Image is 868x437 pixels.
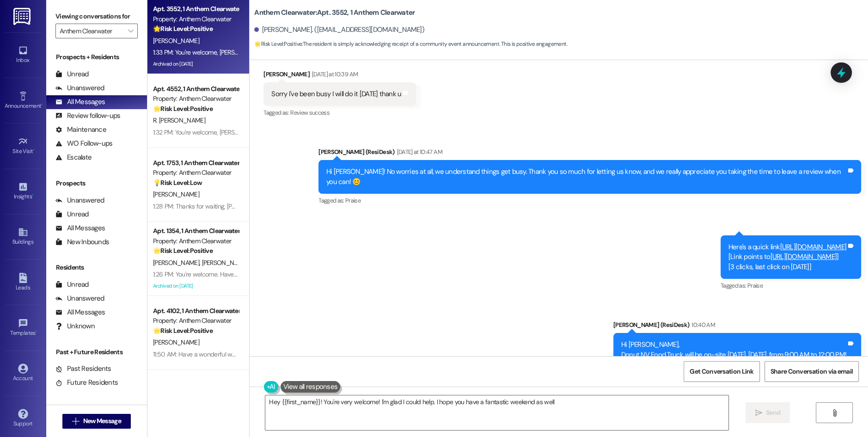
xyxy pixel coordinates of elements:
a: Leads [5,270,42,295]
strong: 🌟 Risk Level: Positive [153,246,213,255]
div: All Messages [55,308,105,317]
div: Unknown [55,321,95,331]
div: [DATE] at 10:47 AM [394,147,442,157]
span: Share Conversation via email [770,367,853,376]
span: [PERSON_NAME] [153,259,202,267]
strong: 🌟 Risk Level: Positive [254,40,302,48]
a: Site Visit • [5,134,42,159]
div: Apt. 4552, 1 Anthem Clearwater [153,84,238,94]
a: Support [5,406,42,431]
label: Viewing conversations for [55,9,138,24]
span: Praise [345,197,361,204]
span: • [36,328,37,335]
div: Property: Anthem Clearwater [153,94,238,104]
b: Anthem Clearwater: Apt. 3552, 1 Anthem Clearwater [254,8,415,18]
button: Share Conversation via email [764,361,859,382]
div: Prospects + Residents [46,52,147,62]
span: [PERSON_NAME] [202,259,248,267]
span: • [33,147,35,153]
div: Hi [PERSON_NAME]! No worries at all, we understand things get busy. Thank you so much for letting... [326,167,846,187]
div: Unanswered [55,196,104,205]
span: • [32,192,33,198]
textarea: Hey {{first_name}}! You're very welcome! I'm glad I could help. I hope you have a fantastic weekend [265,395,728,430]
div: WO Follow-ups [55,139,112,148]
div: Unanswered [55,83,104,93]
span: [PERSON_NAME] [153,37,199,45]
a: [URL][DOMAIN_NAME] [780,242,847,252]
a: [URL][DOMAIN_NAME] [770,252,837,261]
button: Get Conversation Link [684,361,759,382]
strong: 🌟 Risk Level: Positive [153,326,213,335]
div: Apt. 1354, 1 Anthem Clearwater [153,226,238,236]
i:  [755,409,762,417]
div: Archived on [DATE] [152,58,239,70]
span: Get Conversation Link [690,367,753,376]
div: Maintenance [55,125,106,135]
span: [PERSON_NAME] [153,190,199,198]
div: Tagged as: [263,106,416,119]
a: Templates • [5,315,42,340]
div: Prospects [46,178,147,188]
div: Apt. 3552, 1 Anthem Clearwater [153,4,238,14]
div: 11:50 AM: Have a wonderful weekend! [153,350,254,358]
a: Inbox [5,43,42,68]
span: R. [PERSON_NAME] [153,116,205,124]
div: All Messages [55,97,105,107]
button: New Message [62,414,131,429]
div: Sorry I've been busy I will do it [DATE] thank u [271,89,401,99]
div: [PERSON_NAME] [263,69,416,82]
div: [PERSON_NAME]. ([EMAIL_ADDRESS][DOMAIN_NAME]) [254,25,424,35]
div: Apt. 1753, 1 Anthem Clearwater [153,158,238,168]
div: 1:28 PM: Thanks for waiting, [PERSON_NAME]. The food truck is available at a cost to the customer... [153,202,576,210]
i:  [128,27,133,35]
div: Unread [55,69,89,79]
div: [PERSON_NAME] (ResiDesk) [318,147,861,160]
div: Past + Future Residents [46,347,147,357]
div: Review follow-ups [55,111,120,121]
div: Hi [PERSON_NAME], Donut NV Food Truck will be on-site [DATE], [DATE], from 9:00 AM to 12:00 PM! S... [621,340,846,369]
div: Property: Anthem Clearwater [153,168,238,178]
a: Insights • [5,179,42,204]
img: ResiDesk Logo [13,8,32,25]
div: 10:40 AM [689,320,715,330]
div: Tagged as: [318,194,861,207]
div: [DATE] at 10:39 AM [310,69,358,79]
strong: 🌟 Risk Level: Positive [153,25,213,33]
span: • [41,101,43,108]
strong: 🌟 Risk Level: Positive [153,105,213,113]
div: Property: Anthem Clearwater [153,316,238,326]
span: Send [766,408,780,418]
div: Property: Anthem Clearwater [153,14,238,24]
div: Escalate [55,153,92,162]
button: Send [746,402,790,423]
span: Praise [747,282,763,289]
a: Account [5,361,42,386]
div: Here's a quick link [Link points to ] [3 clicks, last click on [DATE]] [728,242,846,272]
div: 1:26 PM: You're welcome. Have a great weekend! [153,270,282,278]
div: 1:33 PM: You're welcome, [PERSON_NAME]. Have a great weekend! [153,48,330,56]
div: Unread [55,209,89,219]
strong: 💡 Risk Level: Low [153,178,202,187]
input: All communities [60,24,123,38]
div: Residents [46,263,147,272]
div: Archived on [DATE] [152,280,239,292]
span: Review success [290,109,330,117]
div: Unanswered [55,294,104,303]
div: [PERSON_NAME] (ResiDesk) [613,320,861,333]
div: 1:32 PM: You're welcome, [PERSON_NAME]! [153,128,267,136]
div: Tagged as: [721,279,861,292]
span: [PERSON_NAME] [153,338,199,346]
i:  [831,409,837,417]
div: New Inbounds [55,237,109,247]
div: All Messages [55,223,105,233]
div: Property: Anthem Clearwater [153,236,238,246]
span: : The resident is simply acknowledging receipt of a community event announcement. This is positiv... [254,39,567,49]
a: Buildings [5,224,42,249]
div: Future Residents [55,378,118,388]
i:  [72,418,79,425]
div: Past Residents [55,364,111,374]
span: New Message [83,416,121,426]
div: Apt. 4102, 1 Anthem Clearwater [153,306,238,316]
div: Unread [55,280,89,289]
